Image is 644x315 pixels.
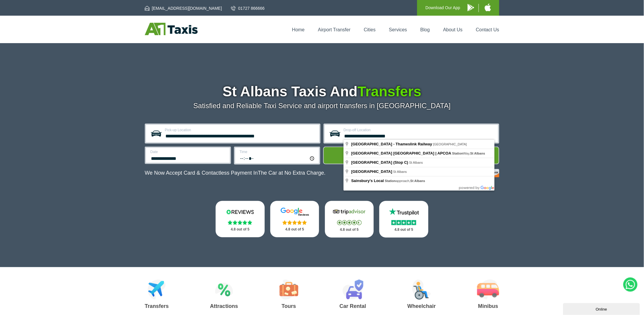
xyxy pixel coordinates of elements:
[145,303,169,309] h3: Transfers
[337,220,362,225] img: Stars
[325,201,374,238] a: Tripadvisor Stars 4.8 out of 5
[477,303,499,309] h3: Minibus
[433,142,467,146] span: [GEOGRAPHIC_DATA]
[452,152,485,155] span: Way,
[240,150,316,154] label: Time
[222,226,258,233] p: 4.8 out of 5
[165,128,316,132] label: Pick-up Location
[386,226,422,233] p: 4.8 out of 5
[351,178,384,183] span: Sainsbury's Local
[279,303,298,309] h3: Tours
[385,179,425,183] span: approach,
[485,4,491,11] img: A1 Taxis iPhone App
[279,280,298,300] img: Tours
[277,207,313,216] img: Google
[379,201,428,238] a: Trustpilot Stars 4.8 out of 5
[407,303,436,309] h3: Wheelchair
[339,303,366,309] h3: Car Rental
[145,170,326,176] p: We Now Accept Card & Contactless Payment In
[231,5,265,11] a: 01727 866666
[357,84,421,99] span: Transfers
[145,102,499,110] p: Satisfied and Reliable Taxi Service and airport transfers in [GEOGRAPHIC_DATA]
[145,23,198,35] img: A1 Taxis St Albans LTD
[563,302,641,315] iframe: chat widget
[270,201,319,237] a: Google Stars 4.8 out of 5
[216,201,265,237] a: Reviews.io Stars 4.8 out of 5
[393,170,407,173] span: St Albans
[386,207,422,216] img: Trustpilot
[145,5,222,11] a: [EMAIL_ADDRESS][DOMAIN_NAME]
[351,142,432,146] span: [GEOGRAPHIC_DATA] - Thameslink Railway
[351,151,451,155] span: [GEOGRAPHIC_DATA] [GEOGRAPHIC_DATA] | APCOA
[389,27,407,32] a: Services
[331,226,367,233] p: 4.8 out of 5
[468,4,474,11] img: A1 Taxis Android App
[145,85,499,99] h1: St Albans Taxis And
[425,4,460,12] p: Download Our App
[351,160,408,165] span: [GEOGRAPHIC_DATA] (Stop C)
[420,27,430,32] a: Blog
[476,27,499,32] a: Contact Us
[318,27,350,32] a: Airport Transfer
[150,150,226,154] label: Date
[228,220,252,225] img: Stars
[443,27,463,32] a: About Us
[323,147,499,164] button: Get Quote
[412,280,431,300] img: Wheelchair
[292,27,305,32] a: Home
[282,220,307,225] img: Stars
[210,303,238,309] h3: Attractions
[385,179,396,183] span: Station
[277,226,313,233] p: 4.8 out of 5
[477,280,499,300] img: Minibus
[364,27,376,32] a: Cities
[344,128,495,132] label: Drop-off Location
[215,280,233,300] img: Attractions
[342,280,363,300] img: Car Rental
[148,280,166,300] img: Airport Transfers
[351,169,392,174] span: [GEOGRAPHIC_DATA]
[409,161,423,164] span: St Albans
[391,220,416,225] img: Stars
[410,179,425,183] span: St Albans
[470,152,485,155] span: St Albans
[331,207,367,216] img: Tripadvisor
[452,152,463,155] span: Station
[258,170,326,176] span: The Car at No Extra Charge.
[222,207,258,216] img: Reviews.io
